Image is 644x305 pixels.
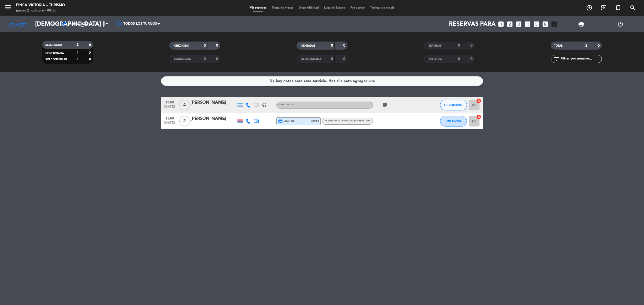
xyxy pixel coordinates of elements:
[16,8,65,13] div: jueves 2. octubre - 08:30
[269,6,296,9] span: Mapa de mesas
[440,100,467,110] button: SIN CONFIRMAR
[76,43,79,47] strong: 2
[598,44,601,47] strong: 6
[216,44,219,47] strong: 0
[429,58,442,61] span: NO SHOW
[204,44,206,47] strong: 0
[476,98,481,103] i: cancel
[179,116,190,127] span: 2
[343,57,346,61] strong: 0
[89,51,92,55] strong: 2
[179,100,190,110] span: 4
[324,120,432,122] span: TOUR DE FINCA - 66.000ARS (4 vinos gama media y alta, orgánicos y naturales sin madera)
[4,3,12,11] i: menu
[458,44,460,47] strong: 0
[630,5,636,11] i: search
[321,6,348,9] span: Lista de Espera
[311,119,319,123] span: stripe
[4,3,12,13] button: menu
[470,44,474,47] strong: 0
[163,115,176,121] span: 11:00
[278,119,295,124] span: visa * 1394
[476,114,481,120] i: cancel
[506,21,513,28] i: looks_two
[76,51,79,55] strong: 1
[301,58,321,61] span: RE AGENDADA
[204,57,206,61] strong: 0
[216,57,219,61] strong: 0
[301,44,316,47] span: SENTADAS
[89,43,92,47] strong: 6
[601,5,607,11] i: exit_to_app
[585,44,587,47] strong: 2
[449,21,496,28] span: Reservas para
[617,21,624,27] i: power_settings_new
[348,6,368,9] span: Pre-acceso
[163,105,176,111] span: [DATE]
[174,44,189,47] span: CHECK INS
[331,57,333,61] strong: 0
[497,21,504,28] i: looks_one
[247,6,269,9] span: Mis reservas
[444,103,463,106] span: SIN CONFIRMAR
[191,99,236,106] div: [PERSON_NAME]
[551,21,558,28] i: add_box
[515,21,522,28] i: looks_3
[578,21,584,27] span: print
[446,120,462,122] span: CONFIRMADA
[586,5,592,11] i: add_circle_outline
[69,22,88,26] span: Almuerzo
[368,6,397,9] span: Tarjetas de regalo
[554,44,562,47] span: TOTAL
[615,5,621,11] i: turned_in_not
[50,21,56,27] i: arrow_drop_down
[16,3,65,8] div: FINCA VICTORIA – TURISMO
[4,18,32,30] i: [DATE]
[76,57,79,61] strong: 1
[269,78,375,84] div: No hay notas para este servicio. Haz clic para agregar una
[560,56,602,62] input: Filtrar por nombre...
[45,52,64,55] span: CONFIRMADA
[331,44,333,47] strong: 0
[278,104,293,106] span: STAFF - VISITA
[440,116,467,127] button: CONFIRMADA
[278,119,283,124] i: credit_card
[262,103,267,107] i: headset_mic
[163,121,176,127] span: [DATE]
[343,44,346,47] strong: 0
[533,21,540,28] i: looks_5
[554,56,560,62] i: filter_list
[601,16,640,32] div: LOG OUT
[470,57,474,61] strong: 0
[174,58,191,61] span: CANCELADA
[524,21,531,28] i: looks_4
[45,58,67,61] span: SIN CONFIRMAR
[458,57,460,61] strong: 0
[429,44,442,47] span: SERVIDAS
[542,21,549,28] i: looks_6
[45,44,63,46] span: RESERVADAS
[163,99,176,105] span: 11:00
[89,57,92,61] strong: 4
[296,6,321,9] span: Disponibilidad
[191,115,236,122] div: [PERSON_NAME]
[382,102,388,108] i: subject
